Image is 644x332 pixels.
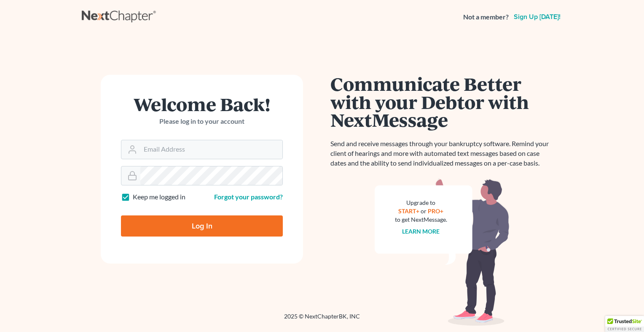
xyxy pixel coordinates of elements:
h1: Welcome Back! [121,95,283,113]
strong: Not a member? [463,12,509,22]
div: Upgrade to [395,199,447,207]
input: Log In [121,215,283,237]
p: Please log in to your account [121,117,283,126]
p: Send and receive messages through your bankruptcy software. Remind your client of hearings and mo... [330,139,554,168]
a: Sign up [DATE]! [512,14,562,20]
div: 2025 © NextChapterBK, INC [82,312,562,327]
a: Learn more [402,228,440,235]
h1: Communicate Better with your Debtor with NextMessage [330,75,554,129]
span: or [421,207,427,215]
div: to get NextMessage. [395,215,447,224]
label: Keep me logged in [133,192,185,202]
a: Forgot your password? [214,193,283,201]
a: START+ [399,207,420,215]
div: TrustedSite Certified [605,316,644,332]
img: nextmessage_bg-59042aed3d76b12b5cd301f8e5b87938c9018125f34e5fa2b7a6b67550977c72.svg [375,178,510,326]
a: PRO+ [428,207,444,215]
input: Email Address [140,140,282,159]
